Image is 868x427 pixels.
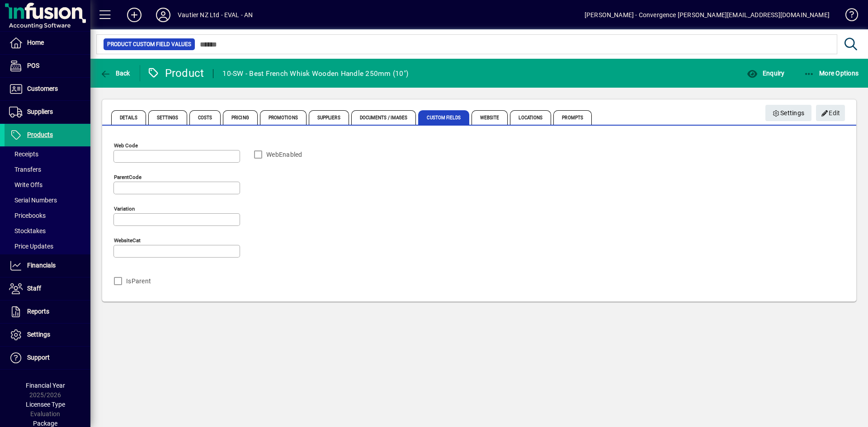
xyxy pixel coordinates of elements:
[27,262,56,269] span: Financials
[9,166,41,173] span: Transfers
[148,110,187,125] span: Settings
[5,300,90,323] a: Reports
[27,108,53,115] span: Suppliers
[802,65,861,81] button: More Options
[816,105,845,121] button: Edit
[223,110,258,125] span: Pricing
[9,150,38,158] span: Receipts
[5,208,90,223] a: Pricebooks
[27,354,50,361] span: Support
[260,110,307,125] span: Promotions
[27,85,58,92] span: Customers
[5,347,90,369] a: Support
[149,7,178,23] button: Profile
[309,110,349,125] span: Suppliers
[765,105,812,121] button: Settings
[9,197,57,204] span: Serial Numbers
[5,162,90,177] a: Transfers
[553,110,592,125] span: Prompts
[33,420,57,427] span: Package
[114,142,138,149] mat-label: Web Code
[178,8,253,22] div: Vautier NZ Ltd - EVAL - AN
[98,65,132,81] button: Back
[27,131,53,138] span: Products
[839,2,857,31] a: Knowledge Base
[5,239,90,254] a: Price Updates
[585,8,830,22] div: [PERSON_NAME] - Convergence [PERSON_NAME][EMAIL_ADDRESS][DOMAIN_NAME]
[26,382,65,389] span: Financial Year
[5,101,90,123] a: Suppliers
[5,223,90,239] a: Stocktakes
[5,254,90,277] a: Financials
[222,66,408,81] div: 10-SW - Best French Whisk Wooden Handle 250mm (10")
[9,212,46,219] span: Pricebooks
[114,174,142,180] mat-label: ParentCode
[5,32,90,54] a: Home
[5,192,90,208] a: Serial Numbers
[418,110,469,125] span: Custom Fields
[27,331,50,338] span: Settings
[120,7,149,23] button: Add
[5,146,90,162] a: Receipts
[5,177,90,192] a: Write Offs
[27,308,49,315] span: Reports
[9,227,46,235] span: Stocktakes
[773,106,805,121] span: Settings
[351,110,416,125] span: Documents / Images
[5,277,90,300] a: Staff
[804,70,859,77] span: More Options
[189,110,221,125] span: Costs
[821,106,840,121] span: Edit
[26,401,65,408] span: Licensee Type
[114,206,135,212] mat-label: Variation
[114,237,141,244] mat-label: WebsiteCat
[107,40,191,49] span: Product Custom Field Values
[27,62,39,69] span: POS
[9,243,53,250] span: Price Updates
[111,110,146,125] span: Details
[147,66,204,80] div: Product
[27,285,41,292] span: Staff
[510,110,551,125] span: Locations
[747,70,784,77] span: Enquiry
[90,65,140,81] app-page-header-button: Back
[9,181,42,188] span: Write Offs
[745,65,787,81] button: Enquiry
[5,55,90,77] a: POS
[472,110,508,125] span: Website
[5,324,90,346] a: Settings
[100,70,130,77] span: Back
[27,39,44,46] span: Home
[5,78,90,100] a: Customers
